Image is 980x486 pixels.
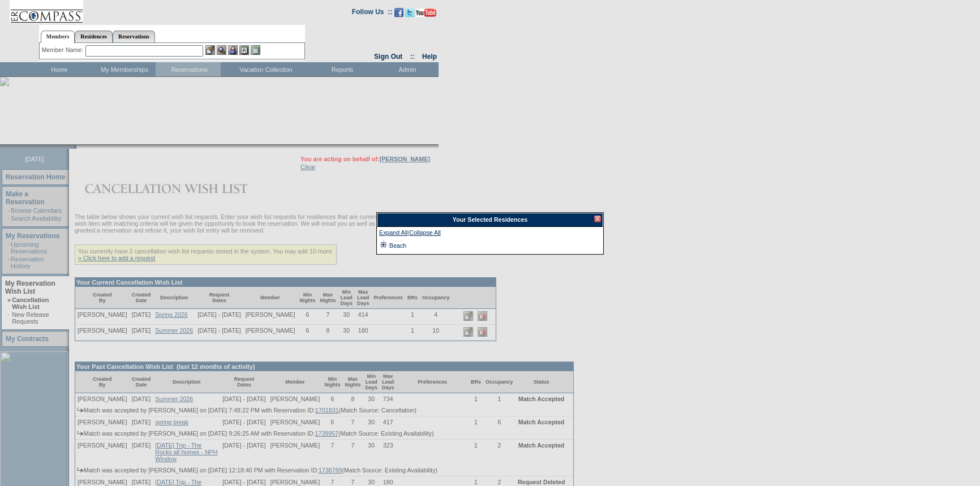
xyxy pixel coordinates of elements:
[41,31,75,43] a: Members
[352,7,392,20] td: Follow Us ::
[416,8,436,17] img: Subscribe to our YouTube Channel
[379,229,407,239] a: Expand All
[405,11,414,18] a: Follow us on Twitter
[394,11,403,18] a: Become our fan on Facebook
[379,229,601,239] div: |
[416,11,436,18] a: Subscribe to our YouTube Channel
[410,53,415,61] span: ::
[75,31,113,42] a: Residences
[239,45,249,55] img: Reservations
[409,229,441,239] a: Collapse All
[251,45,260,55] img: b_calculator.gif
[377,213,603,227] div: Your Selected Residences
[42,45,85,55] div: Member Name:
[228,45,238,55] img: Impersonate
[205,45,215,55] img: b_edit.gif
[422,53,437,61] a: Help
[389,242,406,249] a: Beach
[405,8,414,17] img: Follow us on Twitter
[394,8,403,17] img: Become our fan on Facebook
[113,31,155,42] a: Reservations
[374,53,402,61] a: Sign Out
[217,45,226,55] img: View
